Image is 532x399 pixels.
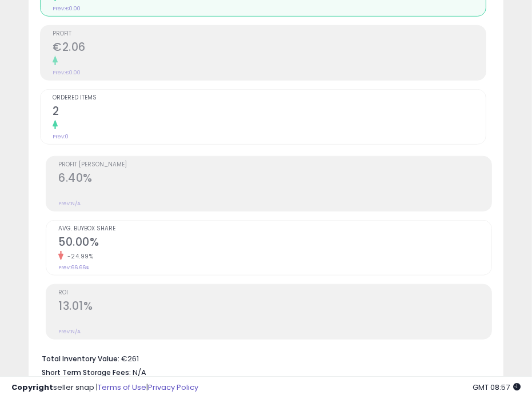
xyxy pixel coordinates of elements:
[11,382,53,393] strong: Copyright
[42,368,131,377] b: Short Term Storage Fees:
[58,171,491,187] h2: 6.40%
[98,382,146,393] a: Terms of Use
[53,133,69,140] small: Prev: 0
[58,300,491,315] h2: 13.01%
[473,382,521,393] span: 2025-09-17 08:57 GMT
[53,95,486,101] span: Ordered Items
[58,200,81,207] small: Prev: N/A
[42,354,119,364] b: Total Inventory Value:
[58,236,491,251] h2: 50.00%
[53,31,486,37] span: Profit
[11,382,198,393] div: seller snap | |
[53,105,486,120] h2: 2
[58,226,491,232] span: Avg. Buybox Share
[53,41,486,56] h2: €2.06
[58,264,89,271] small: Prev: 66.66%
[148,382,198,393] a: Privacy Policy
[53,69,81,76] small: Prev: €0.00
[53,5,81,12] small: Prev: €0.00
[58,290,491,296] span: ROI
[133,367,146,378] span: N/A
[58,162,491,168] span: Profit [PERSON_NAME]
[58,328,81,335] small: Prev: N/A
[42,351,483,365] li: €261
[63,252,94,261] small: -24.99%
